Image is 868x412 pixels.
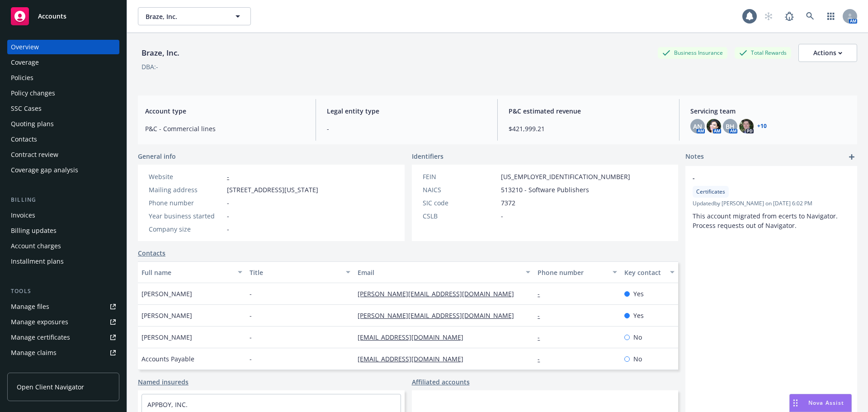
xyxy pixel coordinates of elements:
div: Key contact [624,268,665,277]
div: Billing updates [11,223,57,238]
div: Manage files [11,299,49,314]
button: Phone number [534,261,620,283]
div: Company size [149,224,223,234]
div: FEIN [423,172,497,181]
a: Contract review [7,147,119,162]
button: Email [354,261,534,283]
span: Braze, Inc. [146,12,224,21]
a: - [538,311,547,320]
span: General info [138,152,176,161]
span: P&C estimated revenue [509,106,668,116]
a: Manage exposures [7,315,119,329]
button: Actions [798,44,857,62]
span: - [501,211,503,221]
a: +10 [757,123,767,129]
a: SSC Cases [7,101,119,116]
a: Installment plans [7,254,119,269]
a: remove [839,173,850,184]
button: Full name [138,261,246,283]
span: P&C - Commercial lines [145,124,305,133]
span: [PERSON_NAME] [142,289,192,298]
span: $421,999.21 [509,124,668,133]
div: SIC code [423,198,497,208]
div: Overview [11,40,39,54]
a: add [846,152,857,162]
span: 513210 - Software Publishers [501,185,589,194]
span: [US_EMPLOYER_IDENTIFICATION_NUMBER] [501,172,630,181]
div: Actions [813,44,842,62]
a: Invoices [7,208,119,223]
a: [PERSON_NAME][EMAIL_ADDRESS][DOMAIN_NAME] [358,311,521,320]
span: 7372 [501,198,515,208]
img: photo [739,119,754,133]
span: - [693,173,826,183]
div: Policies [11,71,33,85]
span: - [227,211,229,221]
a: Coverage gap analysis [7,163,119,177]
a: Coverage [7,55,119,70]
a: Account charges [7,239,119,253]
div: -CertificatesUpdatedby [PERSON_NAME] on [DATE] 6:02 PMThis account migrated from ecerts to Naviga... [685,166,857,237]
a: Affiliated accounts [412,377,470,387]
span: Certificates [696,188,725,196]
div: Braze, Inc. [138,47,183,59]
div: Billing [7,195,119,204]
div: Title [250,268,340,277]
div: Manage claims [11,346,57,360]
div: Mailing address [149,185,223,194]
span: Yes [633,311,644,320]
button: Nova Assist [789,394,852,412]
a: Manage certificates [7,330,119,345]
div: Business Insurance [658,47,727,58]
div: NAICS [423,185,497,194]
div: Drag to move [790,394,801,412]
span: Nova Assist [808,399,844,407]
a: Manage BORs [7,361,119,375]
a: Billing updates [7,223,119,238]
span: Open Client Navigator [17,382,84,392]
a: - [538,289,547,298]
span: AN [693,122,702,131]
div: Coverage gap analysis [11,163,78,177]
div: Manage BORs [11,361,53,375]
span: Notes [685,152,704,162]
div: Contract review [11,147,58,162]
div: Contacts [11,132,37,147]
span: - [227,224,229,234]
span: - [250,354,252,364]
span: - [250,332,252,342]
a: Contacts [138,248,165,258]
a: Manage claims [7,346,119,360]
a: Start snowing [759,7,778,25]
span: Updated by [PERSON_NAME] on [DATE] 6:02 PM [693,199,850,208]
div: Coverage [11,55,39,70]
span: This account migrated from ecerts to Navigator. Process requests out of Navigator. [693,212,840,230]
span: BH [726,122,735,131]
a: Quoting plans [7,117,119,131]
img: photo [707,119,721,133]
span: No [633,332,642,342]
span: - [250,311,252,320]
div: Total Rewards [735,47,791,58]
div: Quoting plans [11,117,54,131]
a: APPBOY, INC. [147,400,188,409]
button: Braze, Inc. [138,7,251,25]
div: Phone number [149,198,223,208]
a: Manage files [7,299,119,314]
div: Phone number [538,268,607,277]
a: [EMAIL_ADDRESS][DOMAIN_NAME] [358,333,471,341]
span: Servicing team [690,106,850,116]
a: - [538,355,547,363]
a: - [538,333,547,341]
a: Policy changes [7,86,119,100]
a: Contacts [7,132,119,147]
button: Title [246,261,354,283]
div: Installment plans [11,254,64,269]
span: [PERSON_NAME] [142,332,192,342]
a: [EMAIL_ADDRESS][DOMAIN_NAME] [358,355,471,363]
span: Accounts Payable [142,354,194,364]
span: Identifiers [412,152,443,161]
span: [STREET_ADDRESS][US_STATE] [227,185,318,194]
div: Email [358,268,520,277]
